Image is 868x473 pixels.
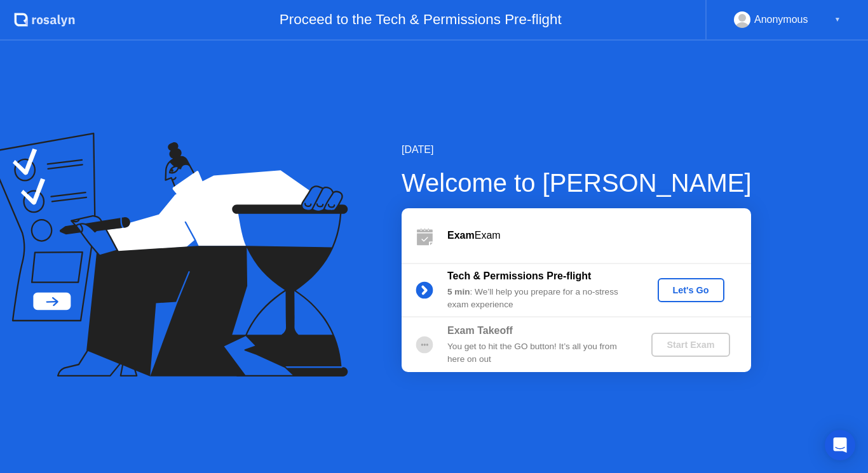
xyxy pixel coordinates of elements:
[754,11,808,28] div: Anonymous
[447,228,751,243] div: Exam
[651,333,729,357] button: Start Exam
[447,287,470,296] b: 5 min
[447,230,475,241] b: Exam
[447,286,630,312] div: : We’ll help you prepare for a no-stress exam experience
[447,340,630,366] div: You get to hit the GO button! It’s all you from here on out
[663,285,719,295] div: Let's Go
[402,164,752,202] div: Welcome to [PERSON_NAME]
[447,325,513,336] b: Exam Takeoff
[402,142,752,157] div: [DATE]
[825,430,855,460] div: Open Intercom Messenger
[658,278,724,302] button: Let's Go
[656,340,724,350] div: Start Exam
[447,270,591,281] b: Tech & Permissions Pre-flight
[834,11,841,28] div: ▼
